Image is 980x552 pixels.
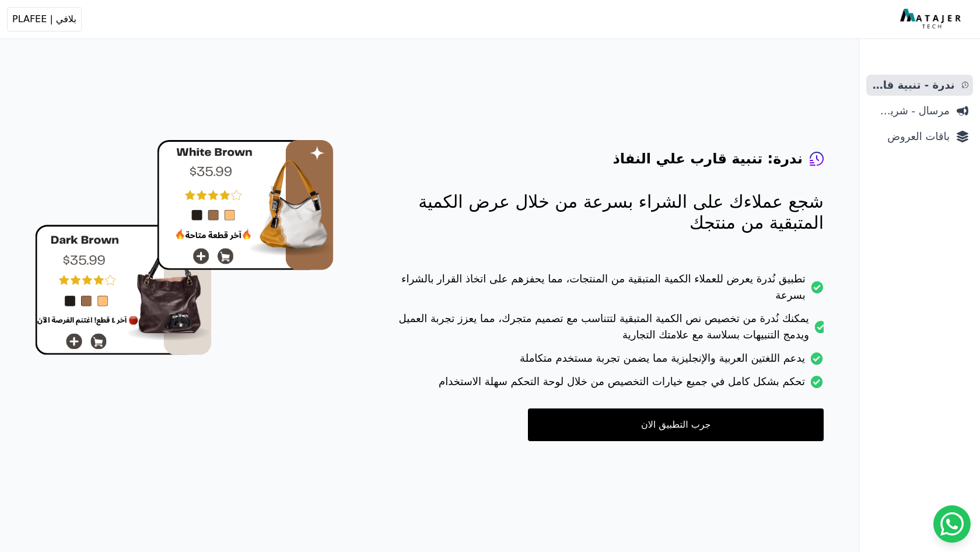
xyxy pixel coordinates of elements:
li: تحكم بشكل كامل في جميع خيارات التخصيص من خلال لوحة التحكم سهلة الاستخدام [380,373,824,397]
li: يمكنك نُدرة من تخصيص نص الكمية المتبقية لتتناسب مع تصميم متجرك، مما يعزز تجربة العميل ويدمج التنب... [380,310,824,350]
span: باقات العروض [871,128,950,145]
button: بلافي | PLAFEE [7,7,82,32]
img: hero [35,140,334,355]
li: تطبيق نُدرة يعرض للعملاء الكمية المتبقية من المنتجات، مما يحفزهم على اتخاذ القرار بالشراء بسرعة [380,271,824,310]
h4: ندرة: تنبية قارب علي النفاذ [612,149,803,168]
p: شجع عملاءك على الشراء بسرعة من خلال عرض الكمية المتبقية من منتجك [380,191,824,233]
a: جرب التطبيق الان [528,408,824,441]
li: يدعم اللغتين العربية والإنجليزية مما يضمن تجربة مستخدم متكاملة [380,350,824,373]
span: بلافي | PLAFEE [12,12,76,26]
img: MatajerTech Logo [900,9,964,30]
span: مرسال - شريط دعاية [871,103,950,119]
span: ندرة - تنبية قارب علي النفاذ [871,77,955,93]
